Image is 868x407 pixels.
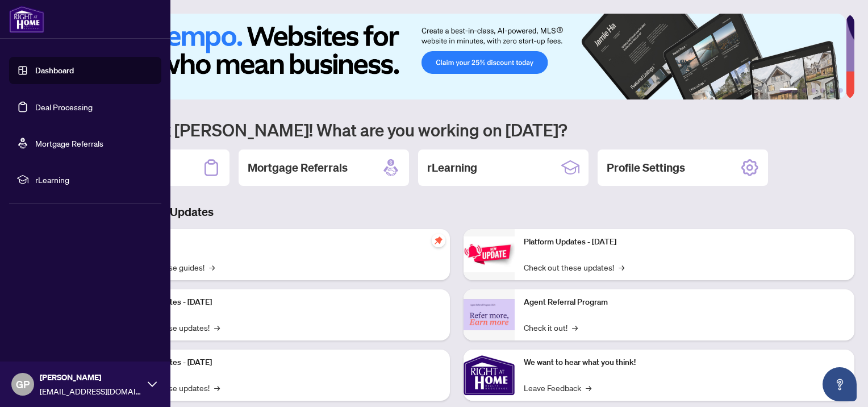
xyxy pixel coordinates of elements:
[820,88,825,93] button: 4
[427,160,477,176] h2: rLearning
[802,88,807,93] button: 2
[586,381,591,394] span: →
[35,102,93,112] a: Deal Processing
[35,65,74,76] a: Dashboard
[524,356,845,369] p: We want to hear what you think!
[524,261,624,273] a: Check out these updates!→
[16,376,30,392] span: GP
[464,350,515,401] img: We want to hear what you think!
[829,88,834,93] button: 5
[214,321,220,334] span: →
[59,14,846,99] img: Slide 0
[59,119,854,140] h1: Welcome back [PERSON_NAME]! What are you working on [DATE]?
[40,385,142,397] span: [EMAIL_ADDRESS][DOMAIN_NAME]
[464,299,515,330] img: Agent Referral Program
[464,236,515,272] img: Platform Updates - June 23, 2025
[214,381,220,394] span: →
[619,261,624,273] span: →
[572,321,578,334] span: →
[119,356,441,369] p: Platform Updates - [DATE]
[432,234,445,247] span: pushpin
[607,160,685,176] h2: Profile Settings
[40,371,142,384] span: [PERSON_NAME]
[779,88,798,93] button: 1
[209,261,215,273] span: →
[9,6,44,33] img: logo
[119,296,441,309] p: Platform Updates - [DATE]
[524,321,578,334] a: Check it out!→
[524,236,845,248] p: Platform Updates - [DATE]
[35,173,153,186] span: rLearning
[823,367,857,401] button: Open asap
[119,236,441,248] p: Self-Help
[35,138,103,148] a: Mortgage Referrals
[811,88,816,93] button: 3
[524,296,845,309] p: Agent Referral Program
[248,160,348,176] h2: Mortgage Referrals
[838,88,843,93] button: 6
[59,204,854,220] h3: Brokerage & Industry Updates
[524,381,591,394] a: Leave Feedback→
